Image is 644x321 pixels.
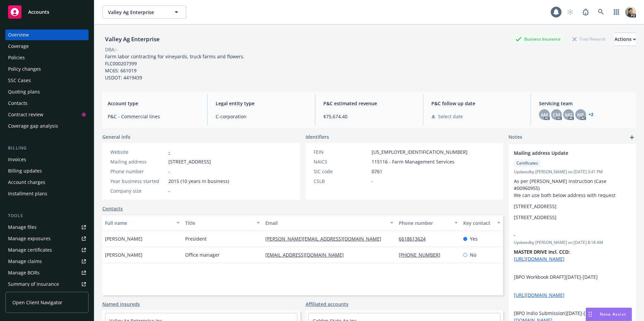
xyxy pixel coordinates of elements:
div: Overview [8,29,29,40]
button: Full name [102,215,182,231]
a: Contacts [102,205,123,212]
a: add [628,133,636,141]
a: [PHONE_NUMBER] [399,252,446,258]
a: Report a Bug [579,5,592,19]
div: Summary of insurance [8,279,59,290]
a: Contacts [5,98,89,109]
p: [STREET_ADDRESS] [514,214,631,221]
div: Mailing address UpdateCertificatesUpdatedby [PERSON_NAME] on [DATE] 3:41 PMAs per [PERSON_NAME] i... [508,144,636,226]
span: President [185,235,207,242]
span: 0761 [372,168,382,175]
a: Summary of insurance [5,279,89,290]
div: Drag to move [586,308,594,321]
a: Accounts [5,3,89,21]
span: Legal entity type [216,100,307,107]
a: Manage files [5,222,89,233]
span: NP [577,111,584,118]
span: Nova Assist [600,311,626,317]
a: Contract review [5,109,89,120]
span: AM [541,111,548,118]
a: Affiliated accounts [306,301,348,308]
span: [PERSON_NAME] [105,235,143,242]
span: 2015 (10 years in business) [168,178,229,185]
strong: MASTER DRIVE Incl. CCD: [514,249,570,255]
div: Manage exposures [8,233,51,244]
button: Key contact [461,215,503,231]
a: Switch app [610,5,623,19]
div: Mailing address [110,158,166,165]
a: [EMAIL_ADDRESS][DOMAIN_NAME] [265,252,349,258]
a: +2 [589,113,593,117]
span: Mailing address Update [514,149,613,156]
div: Key contact [463,219,493,227]
div: Full name [105,219,172,227]
span: No [470,251,476,258]
span: [US_EMPLOYER_IDENTIFICATION_NUMBER] [372,148,468,155]
span: 115116 - Farm Management Services [372,158,454,165]
span: - [168,187,170,194]
a: Manage exposures [5,233,89,244]
p: As per [PERSON_NAME] instruction (Case #00960955) We can use both below address with request [514,178,631,199]
div: Coverage gap analysis [8,121,58,131]
div: SSC Cases [8,75,31,86]
span: CM [553,111,560,118]
div: Billing updates [8,166,42,176]
button: Phone number [396,215,460,231]
div: Company size [110,187,166,194]
a: Overview [5,29,89,40]
a: Account charges [5,177,89,188]
span: $75,674.40 [323,113,415,120]
span: P&C estimated revenue [323,100,415,107]
span: Valley Ag Enterprise [108,9,166,16]
p: [STREET_ADDRESS] [514,203,631,210]
span: P&C follow up date [431,100,523,107]
a: [PERSON_NAME][EMAIL_ADDRESS][DOMAIN_NAME] [265,236,387,242]
div: DBA: - [105,46,117,53]
div: Title [185,219,253,227]
span: Identifiers [306,133,329,140]
span: C-corporation [216,113,307,120]
span: Select date [438,113,463,120]
span: Open Client Navigator [12,299,62,306]
a: Invoices [5,154,89,165]
button: Email [263,215,396,231]
a: Coverage gap analysis [5,121,89,131]
div: Contract review [8,109,43,120]
span: - [168,168,170,175]
div: FEIN [314,148,369,155]
div: Phone number [399,219,450,227]
span: Updated by [PERSON_NAME] on [DATE] 8:18 AM [514,240,631,246]
a: SSC Cases [5,75,89,86]
div: Manage BORs [8,267,40,278]
span: P&C - Commercial lines [108,113,199,120]
span: [STREET_ADDRESS] [168,158,211,165]
a: Policies [5,52,89,63]
a: - [168,149,170,155]
button: Nova Assist [586,308,632,321]
div: Year business started [110,178,166,185]
a: 6618613624 [399,236,431,242]
a: Quoting plans [5,86,89,97]
div: Policies [8,52,25,63]
div: Business Insurance [512,35,564,43]
div: Phone number [110,168,166,175]
span: Office manager [185,251,220,258]
a: Billing updates [5,166,89,176]
div: Manage files [8,222,37,233]
div: Installment plans [8,188,47,199]
span: - [372,178,373,185]
div: Tools [5,212,89,219]
a: Coverage [5,41,89,52]
a: Manage certificates [5,245,89,255]
button: Valley Ag Enterprise [102,5,186,19]
a: Named insureds [102,301,140,308]
span: Updated by [PERSON_NAME] on [DATE] 3:41 PM [514,169,631,175]
div: Quoting plans [8,86,40,97]
a: Installment plans [5,188,89,199]
p: [BPO Workbook DRAFT][DATE]-[DATE] [514,273,631,280]
span: MG [565,111,573,118]
div: Actions [614,33,636,46]
div: Manage certificates [8,245,52,255]
span: Yes [470,235,478,242]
